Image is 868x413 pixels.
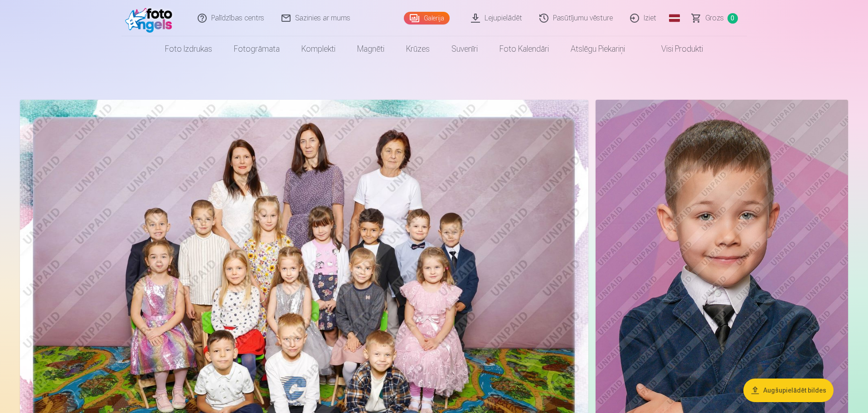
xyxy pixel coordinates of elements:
a: Magnēti [346,36,395,62]
a: Foto kalendāri [489,36,560,62]
span: 0 [727,13,738,24]
span: Grozs [705,13,724,24]
a: Komplekti [291,36,346,62]
button: Augšupielādēt bildes [743,379,834,402]
a: Galerija [404,12,450,24]
a: Foto izdrukas [154,36,223,62]
a: Suvenīri [441,36,489,62]
a: Visi produkti [636,36,714,62]
a: Krūzes [395,36,441,62]
a: Fotogrāmata [223,36,291,62]
img: /fa1 [125,4,177,33]
a: Atslēgu piekariņi [560,36,636,62]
